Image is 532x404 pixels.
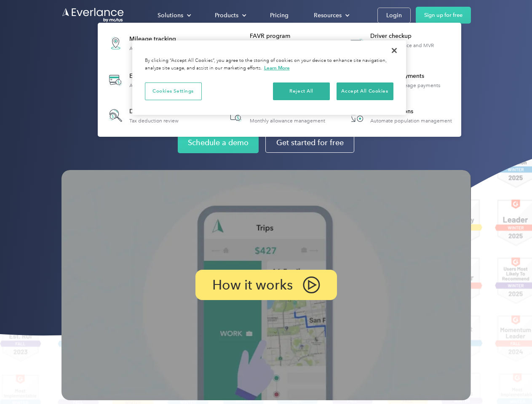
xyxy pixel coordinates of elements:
a: Pricing [262,8,297,23]
div: Products [206,8,253,23]
div: Resources [305,8,356,23]
a: Go to homepage [61,7,125,23]
div: By clicking “Accept All Cookies”, you agree to the storing of cookies on your device to enhance s... [145,57,393,72]
div: Resources [314,10,342,21]
a: FAVR programFixed & Variable Rate reimbursement design & management [222,28,337,58]
div: Products [215,10,238,21]
div: Solutions [158,10,183,21]
a: Accountable planMonthly allowance management [222,102,329,129]
div: Cookie banner [132,40,406,115]
nav: Products [98,23,461,137]
div: License, insurance and MVR verification [370,43,457,54]
a: Expense trackingAutomatic transaction logs [102,65,194,96]
div: Deduction finder [129,107,179,116]
a: Schedule a demo [178,132,259,153]
input: Submit [62,50,104,68]
button: Close [385,41,404,60]
a: Get started for free [265,133,354,153]
div: Solutions [149,8,198,23]
div: Mileage tracking [129,35,184,43]
button: Cookies Settings [145,82,202,100]
div: Expense tracking [129,72,190,80]
a: Deduction finderTax deduction review [102,102,183,129]
div: Monthly allowance management [250,118,325,124]
div: Driver checkup [370,32,457,40]
div: Privacy [132,40,406,115]
div: FAVR program [250,32,336,40]
a: Driver checkupLicense, insurance and MVR verification [343,28,457,58]
div: Automate population management [370,118,452,124]
div: Pricing [270,10,289,21]
div: Tax deduction review [129,118,179,124]
div: Automatic transaction logs [129,82,190,88]
div: Login [386,10,402,21]
div: Automatic mileage logs [129,45,184,51]
div: HR Integrations [370,107,452,116]
p: How it works [212,280,293,290]
button: Reject All [273,82,330,100]
a: Mileage trackingAutomatic mileage logs [102,28,188,58]
a: Login [377,8,411,23]
a: HR IntegrationsAutomate population management [343,102,456,129]
button: Accept All Cookies [337,82,393,100]
a: Sign up for free [416,7,471,24]
a: More information about your privacy, opens in a new tab [264,65,290,71]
